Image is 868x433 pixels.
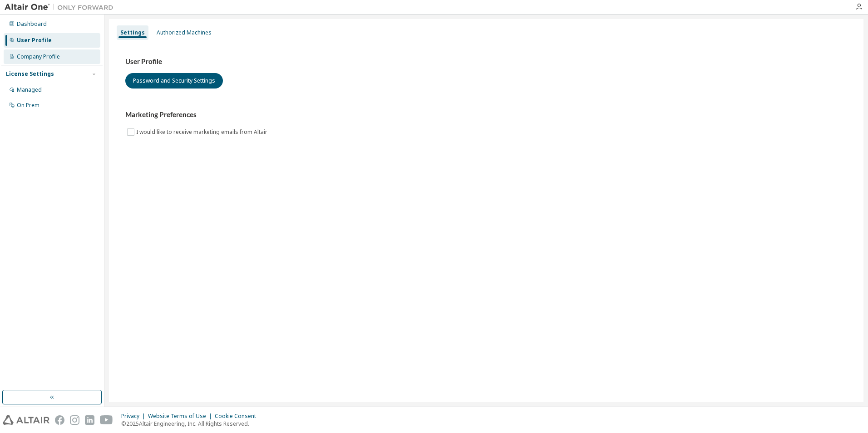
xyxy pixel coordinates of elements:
div: License Settings [6,70,54,78]
img: Altair One [5,3,118,12]
div: Privacy [121,413,148,420]
div: Website Terms of Use [148,413,215,420]
div: Dashboard [17,20,47,28]
label: I would like to receive marketing emails from Altair [136,127,269,138]
p: © 2025 Altair Engineering, Inc. All Rights Reserved. [121,420,261,428]
div: Managed [17,86,42,93]
img: youtube.svg [100,415,113,425]
img: instagram.svg [70,415,79,425]
div: User Profile [17,37,52,44]
div: Authorized Machines [157,29,212,36]
img: linkedin.svg [85,415,94,425]
div: Cookie Consent [215,413,261,420]
button: Password and Security Settings [125,73,223,89]
h3: Marketing Preferences [125,110,847,119]
div: Company Profile [17,53,60,60]
h3: User Profile [125,57,847,66]
div: Settings [120,29,145,36]
img: altair_logo.svg [3,415,49,425]
img: facebook.svg [55,415,64,425]
div: On Prem [17,102,39,109]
